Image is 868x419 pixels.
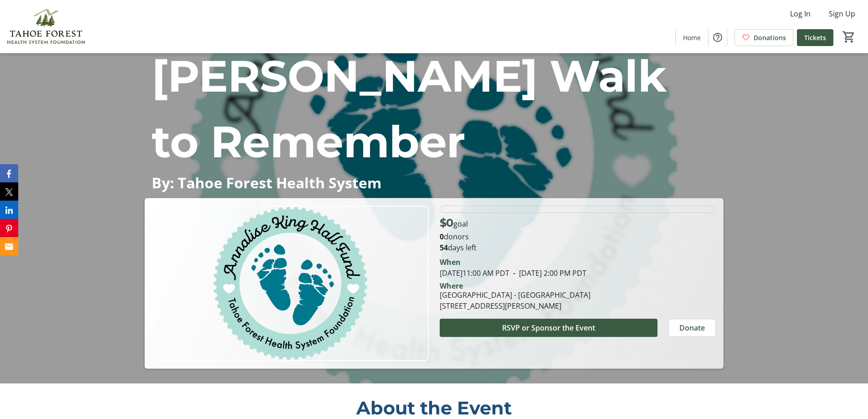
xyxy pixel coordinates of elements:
[440,231,716,242] p: donors
[5,4,87,49] img: Tahoe Forest Health System Foundation's Logo
[783,6,818,21] button: Log In
[440,206,716,213] div: 0% of fundraising goal reached
[797,29,833,46] a: Tickets
[841,29,857,45] button: Cart
[440,232,444,242] b: 0
[829,8,855,19] span: Sign Up
[790,8,811,19] span: Log In
[440,243,448,253] span: 54
[356,397,512,419] span: About the Event
[509,268,586,278] span: [DATE] 2:00 PM PDT
[440,290,591,300] div: [GEOGRAPHIC_DATA] - [GEOGRAPHIC_DATA]
[502,322,595,333] span: RSVP or Sponsor the Event
[440,215,468,231] p: goal
[440,300,591,311] div: [STREET_ADDRESS][PERSON_NAME]
[440,242,716,253] p: days left
[668,319,716,337] button: Donate
[152,206,428,361] img: Campaign CTA Media Photo
[676,29,708,46] a: Home
[440,216,453,229] span: $0
[679,322,705,333] span: Donate
[440,257,461,268] div: When
[822,6,863,21] button: Sign Up
[683,33,701,42] span: Home
[440,319,657,337] button: RSVP or Sponsor the Event
[152,175,716,191] p: By: Tahoe Forest Health System
[734,29,793,46] a: Donations
[509,268,519,278] span: -
[440,268,509,278] span: [DATE] 11:00 AM PDT
[440,282,463,290] div: Where
[804,33,826,42] span: Tickets
[754,33,786,42] span: Donations
[709,28,727,47] button: Help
